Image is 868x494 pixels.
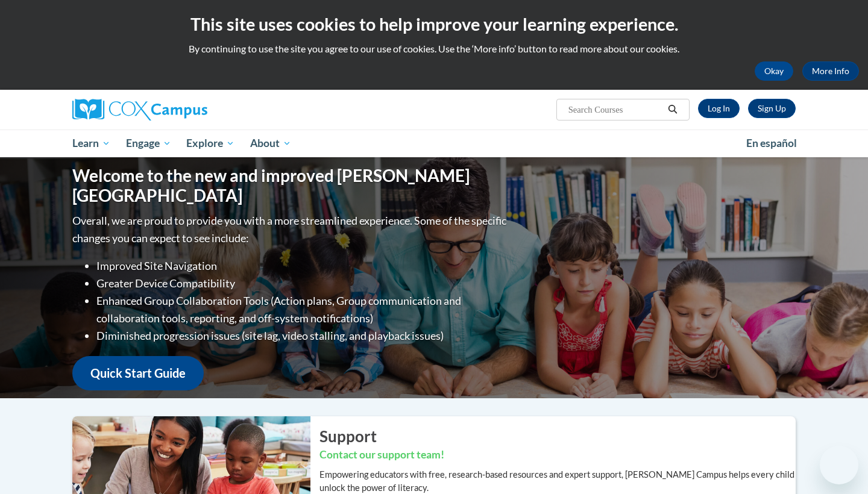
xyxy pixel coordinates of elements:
[820,446,858,484] iframe: Button to launch messaging window
[9,12,859,36] h2: This site uses cookies to help improve your learning experience.
[319,425,796,447] h2: Support
[748,99,796,118] a: Register
[72,356,204,390] a: Quick Start Guide
[126,136,171,151] span: Engage
[96,275,509,292] li: Greater Device Compatibility
[567,102,664,117] input: Search Courses
[64,130,118,157] a: Learn
[9,42,859,55] p: By continuing to use the site you agree to our use of cookies. Use the ‘More info’ button to read...
[96,327,509,345] li: Diminished progression issues (site lag, video stalling, and playback issues)
[72,99,207,120] img: Cox Campus
[72,212,509,247] p: Overall, we are proud to provide you with a more streamlined experience. Some of the specific cha...
[250,136,291,151] span: About
[242,130,299,157] a: About
[698,99,740,118] a: Log In
[178,130,242,157] a: Explore
[72,99,301,120] a: Cox Campus
[72,136,110,151] span: Learn
[118,130,179,157] a: Engage
[96,257,509,275] li: Improved Site Navigation
[738,131,805,156] a: En español
[96,292,509,327] li: Enhanced Group Collaboration Tools (Action plans, Group communication and collaboration tools, re...
[186,136,234,151] span: Explore
[319,448,796,463] h3: Contact our support team!
[664,102,682,117] button: Search
[755,61,793,81] button: Okay
[802,61,859,81] a: More Info
[72,166,509,206] h1: Welcome to the new and improved [PERSON_NAME][GEOGRAPHIC_DATA]
[746,137,797,149] span: En español
[54,130,814,157] div: Main menu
